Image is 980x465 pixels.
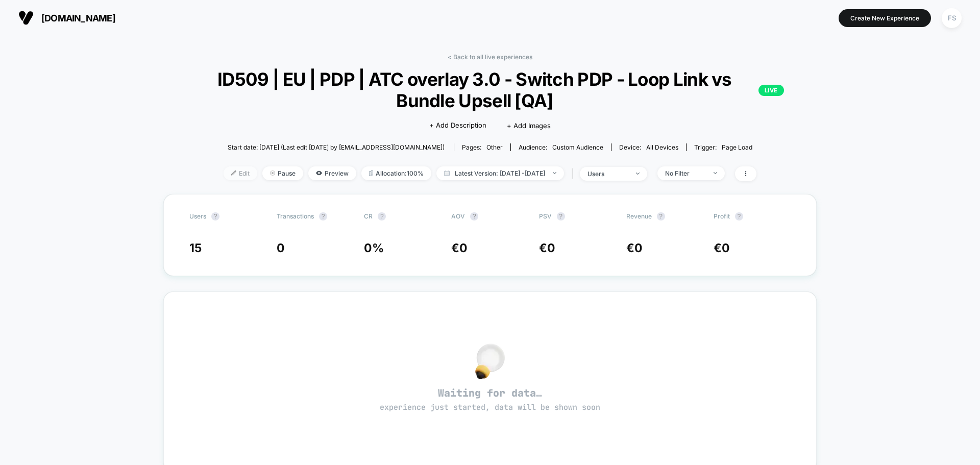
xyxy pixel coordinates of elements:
button: ? [557,212,565,221]
span: Allocation: 100% [361,166,431,180]
span: Device: [611,143,686,151]
div: Audience: [519,143,603,151]
span: € [539,241,555,255]
img: no_data [475,344,505,379]
span: 15 [189,241,202,255]
span: Latest Version: [DATE] - [DATE] [436,166,564,180]
span: 0 [722,241,730,255]
span: Profit [714,212,730,220]
span: Waiting for data… [182,386,798,413]
span: € [626,241,643,255]
span: + Add Images [507,121,551,130]
button: ? [378,212,386,221]
span: AOV [451,212,465,220]
span: [DOMAIN_NAME] [41,13,115,23]
img: end [553,172,556,174]
span: 0 [459,241,468,255]
img: end [714,172,717,174]
span: | [569,166,580,181]
span: + Add Description [429,120,486,131]
span: Revenue [626,212,652,220]
button: Create New Experience [839,9,931,27]
div: Pages: [462,143,503,151]
div: users [587,170,628,178]
span: € [714,241,730,255]
span: € [451,241,468,255]
img: calendar [444,170,450,176]
span: Start date: [DATE] (Last edit [DATE] by [EMAIL_ADDRESS][DOMAIN_NAME]) [228,143,445,151]
img: end [636,173,640,175]
button: ? [657,212,665,221]
img: rebalance [369,170,373,176]
span: all devices [646,143,678,151]
span: 0 % [364,241,384,255]
span: 0 [634,241,643,255]
span: users [189,212,206,220]
span: PSV [539,212,552,220]
span: Pause [262,166,303,180]
button: ? [211,212,219,221]
button: [DOMAIN_NAME] [15,10,118,26]
button: ? [319,212,327,221]
span: Custom Audience [552,143,603,151]
span: Edit [224,166,257,180]
span: ID509 | EU | PDP | ATC overlay 3.0 - Switch PDP - Loop Link vs Bundle Upsell [QA] [196,68,784,111]
div: Trigger: [694,143,752,151]
img: Visually logo [18,10,34,26]
p: LIVE [758,85,784,96]
img: edit [231,170,236,176]
button: FS [939,8,965,29]
div: FS [942,8,962,28]
span: 0 [277,241,285,255]
span: other [486,143,503,151]
img: end [270,170,275,176]
span: CR [364,212,373,220]
span: Transactions [277,212,314,220]
span: Preview [308,166,356,180]
a: < Back to all live experiences [448,53,532,61]
span: Page Load [722,143,752,151]
div: No Filter [665,169,706,177]
span: 0 [547,241,555,255]
span: experience just started, data will be shown soon [380,402,600,412]
button: ? [735,212,743,221]
button: ? [470,212,478,221]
